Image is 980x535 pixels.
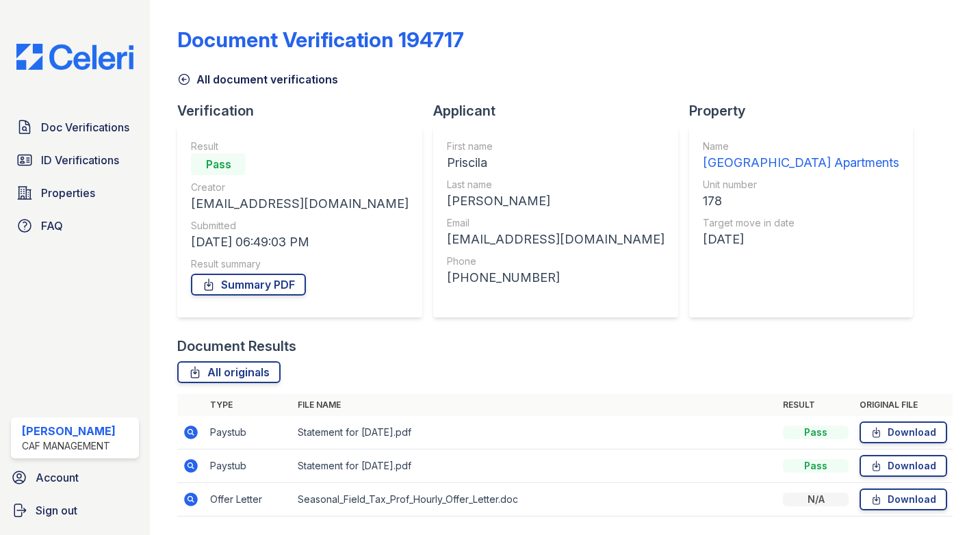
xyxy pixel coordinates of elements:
[860,455,947,477] a: Download
[292,483,777,517] td: Seasonal_Field_Tax_Prof_Hourly_Offer_Letter.doc
[36,502,77,519] span: Sign out
[22,423,116,439] div: [PERSON_NAME]
[205,483,292,517] td: Offer Letter
[177,361,281,383] a: All originals
[191,140,409,153] div: Result
[703,192,899,211] div: 178
[191,153,246,175] div: Pass
[5,497,144,524] a: Sign out
[11,212,139,239] a: FAQ
[205,394,292,416] th: Type
[292,394,777,416] th: File name
[205,416,292,449] td: Paystub
[854,394,953,416] th: Original file
[703,153,899,172] div: [GEOGRAPHIC_DATA] Apartments
[41,218,63,234] span: FAQ
[447,178,665,192] div: Last name
[177,101,433,120] div: Verification
[447,230,665,249] div: [EMAIL_ADDRESS][DOMAIN_NAME]
[11,146,139,174] a: ID Verifications
[703,216,899,230] div: Target move in date
[191,257,409,271] div: Result summary
[783,459,849,473] div: Pass
[292,416,777,449] td: Statement for [DATE].pdf
[447,140,665,153] div: First name
[41,152,119,168] span: ID Verifications
[5,464,144,491] a: Account
[703,178,899,192] div: Unit number
[783,493,849,506] div: N/A
[703,230,899,249] div: [DATE]
[292,449,777,483] td: Statement for [DATE].pdf
[433,101,689,120] div: Applicant
[11,179,139,207] a: Properties
[205,449,292,483] td: Paystub
[41,185,95,201] span: Properties
[22,439,116,453] div: CAF Management
[447,268,665,287] div: [PHONE_NUMBER]
[703,140,899,153] div: Name
[177,27,464,52] div: Document Verification 194717
[447,192,665,211] div: [PERSON_NAME]
[191,233,409,252] div: [DATE] 06:49:03 PM
[191,194,409,213] div: [EMAIL_ADDRESS][DOMAIN_NAME]
[191,219,409,233] div: Submitted
[860,421,947,443] a: Download
[447,153,665,172] div: Priscila
[447,216,665,230] div: Email
[177,337,296,356] div: Document Results
[191,181,409,194] div: Creator
[703,140,899,172] a: Name [GEOGRAPHIC_DATA] Apartments
[177,71,338,88] a: All document verifications
[689,101,924,120] div: Property
[5,44,144,70] img: CE_Logo_Blue-a8612792a0a2168367f1c8372b55b34899dd931a85d93a1a3d3e32e68fde9ad4.png
[783,426,849,439] div: Pass
[447,255,665,268] div: Phone
[777,394,854,416] th: Result
[41,119,129,135] span: Doc Verifications
[11,114,139,141] a: Doc Verifications
[191,274,306,296] a: Summary PDF
[36,469,79,486] span: Account
[860,488,947,510] a: Download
